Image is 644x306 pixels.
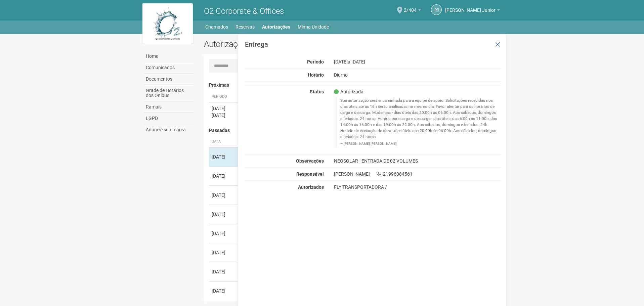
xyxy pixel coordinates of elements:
[296,171,324,177] strong: Responsável
[329,171,507,177] div: [PERSON_NAME] 21996084561
[296,158,324,164] strong: Observações
[334,89,363,95] span: Autorizada
[144,62,194,74] a: Comunicados
[348,59,365,64] span: a [DATE]
[336,96,502,147] blockquote: Sua autorização será encaminhada para a equipe de apoio. Solicitações recebidas nos dias úteis at...
[307,59,324,64] strong: Período
[445,8,500,14] a: [PERSON_NAME] Junior
[205,22,228,32] a: Chamados
[404,1,417,13] span: 2/404
[212,288,237,294] div: [DATE]
[144,113,194,124] a: LGPD
[329,72,507,78] div: Diurno
[212,105,237,112] div: [DATE]
[431,4,442,15] a: RB
[334,184,502,190] div: FLY TRANSPORTADORA /
[212,268,237,275] div: [DATE]
[209,83,497,88] h4: Próximas
[298,184,324,190] strong: Autorizados
[212,211,237,218] div: [DATE]
[144,101,194,113] a: Ramais
[445,1,496,13] span: Raul Barrozo da Motta Junior
[329,158,507,164] div: NEOSOLAR - ENTRADA DE 02 VOLUMES
[212,192,237,199] div: [DATE]
[329,59,507,65] div: [DATE]
[308,72,324,78] strong: Horário
[144,74,194,85] a: Documentos
[209,128,497,133] h4: Passadas
[404,8,421,14] a: 2/404
[212,154,237,160] div: [DATE]
[212,230,237,237] div: [DATE]
[235,22,255,32] a: Reservas
[340,141,498,146] footer: [PERSON_NAME] [PERSON_NAME]
[212,173,237,179] div: [DATE]
[142,3,193,44] img: logo.jpg
[212,249,237,256] div: [DATE]
[209,91,239,102] th: Período
[144,51,194,62] a: Home
[209,136,239,147] th: Data
[212,112,237,119] div: [DATE]
[245,41,501,48] h3: Entrega
[204,6,284,16] span: O2 Corporate & Offices
[204,39,348,49] h2: Autorizações
[144,124,194,135] a: Anuncie sua marca
[144,85,194,101] a: Grade de Horários dos Ônibus
[298,22,329,32] a: Minha Unidade
[262,22,290,32] a: Autorizações
[310,89,324,94] strong: Status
